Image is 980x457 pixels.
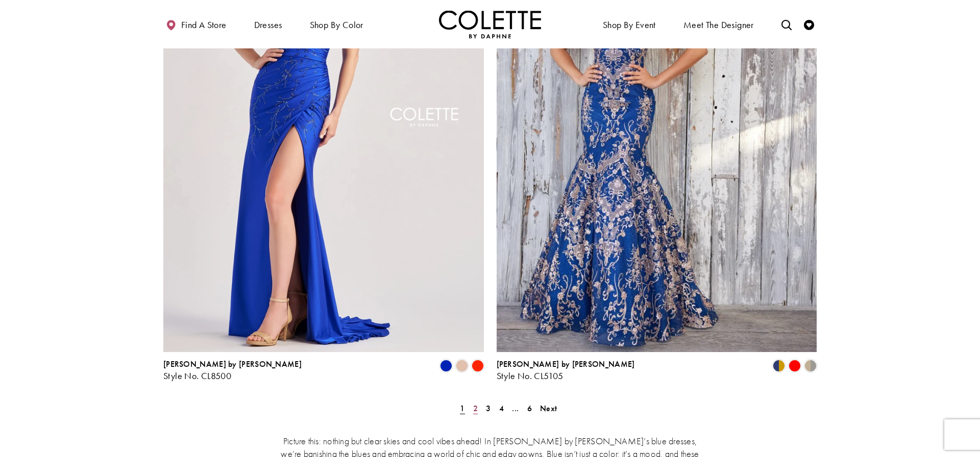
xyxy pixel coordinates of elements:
[163,10,229,38] a: Find a store
[683,20,754,30] span: Meet the designer
[181,20,227,30] span: Find a store
[540,403,557,414] span: Next
[470,401,481,416] a: Page 2
[472,360,484,372] i: Scarlet
[600,10,658,38] span: Shop By Event
[603,20,656,30] span: Shop By Event
[804,360,817,372] i: Gold/Pewter
[497,360,635,381] div: Colette by Daphne Style No. CL5105
[779,10,794,38] a: Toggle search
[801,10,817,38] a: Check Wishlist
[457,401,468,416] span: Current Page
[163,359,302,369] span: [PERSON_NAME] by [PERSON_NAME]
[512,403,519,414] span: ...
[527,403,532,414] span: 6
[509,401,522,416] a: ...
[473,403,478,414] span: 2
[456,360,468,372] i: Champagne
[497,359,635,369] span: [PERSON_NAME] by [PERSON_NAME]
[163,360,302,381] div: Colette by Daphne Style No. CL8500
[537,401,560,416] a: Next Page
[439,10,541,38] img: Colette by Daphne
[496,401,507,416] a: Page 4
[524,401,535,416] a: Page 6
[460,403,464,414] span: 1
[486,403,491,414] span: 3
[439,10,541,38] a: Visit Home Page
[307,10,366,38] span: Shop by color
[310,20,363,30] span: Shop by color
[497,370,563,382] span: Style No. CL5105
[440,360,452,372] i: Royal Blue
[789,360,801,372] i: Red
[163,370,231,382] span: Style No. CL8500
[483,401,494,416] a: Page 3
[681,10,756,38] a: Meet the designer
[773,360,785,372] i: Navy Blue/Gold
[252,10,285,38] span: Dresses
[499,403,504,414] span: 4
[254,20,282,30] span: Dresses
